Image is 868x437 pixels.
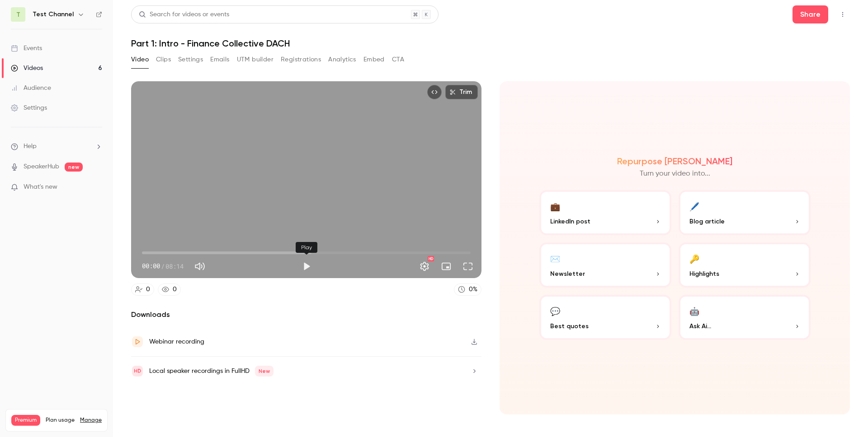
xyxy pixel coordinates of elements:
h1: Part 1: Intro - Finance Collective DACH [131,38,850,49]
span: LinkedIn post [550,217,590,226]
button: 🔑Highlights [679,242,811,288]
h6: Test Channel [33,10,74,19]
button: Analytics [328,52,356,67]
a: 0 [131,284,154,296]
div: Videos [11,64,43,73]
p: Turn your video into... [640,168,710,179]
button: 💼LinkedIn post [539,190,671,235]
span: 00:00 [142,261,160,271]
button: Top Bar Actions [835,7,850,22]
div: Audience [11,84,51,93]
div: Settings [11,103,47,112]
a: SpeakerHub [24,162,59,172]
button: Emails [210,52,229,67]
li: help-dropdown-opener [11,142,102,151]
iframe: Noticeable Trigger [91,183,102,191]
button: Settings [178,52,203,67]
div: 0 % [469,285,477,294]
button: Turn on miniplayer [437,257,455,275]
div: 💬 [550,304,560,318]
span: Plan usage [46,417,75,424]
button: UTM builder [237,52,274,67]
button: Play [297,257,316,275]
div: HD [428,256,434,261]
button: Share [793,5,828,23]
span: Premium [11,415,40,426]
a: 0% [454,284,481,296]
button: Embed [363,52,385,67]
span: What's new [24,182,57,192]
button: Embed video [427,85,442,99]
button: 🖊️Blog article [679,190,811,235]
span: / [161,261,165,271]
div: Play [296,242,317,253]
button: Settings [415,257,434,275]
span: 08:14 [165,261,184,271]
span: Blog article [689,217,725,226]
div: ✉️ [550,251,560,265]
div: 🖊️ [689,199,699,213]
button: Clips [156,52,171,67]
button: ✉️Newsletter [539,242,671,288]
button: Full screen [459,257,477,275]
div: 🤖 [689,304,699,318]
span: Highlights [689,269,719,279]
button: Trim [445,85,478,99]
a: Manage [80,417,102,424]
span: Newsletter [550,269,585,279]
div: Events [11,44,42,53]
div: Search for videos or events [139,10,229,19]
div: 00:00 [142,261,184,271]
button: 💬Best quotes [539,295,671,340]
div: Local speaker recordings in FullHD [149,366,274,377]
span: Ask Ai... [689,321,711,331]
a: 0 [158,284,181,296]
span: Help [24,142,37,151]
div: Webinar recording [149,336,204,347]
button: 🤖Ask Ai... [679,295,811,340]
h2: Repurpose [PERSON_NAME] [617,156,732,167]
div: 💼 [550,199,560,213]
button: CTA [392,52,404,67]
span: Best quotes [550,321,589,331]
div: 0 [146,285,150,294]
button: Video [131,52,149,67]
div: 🔑 [689,251,699,265]
div: 0 [173,285,177,294]
button: Registrations [281,52,321,67]
span: New [255,366,274,377]
h2: Downloads [131,309,481,320]
span: new [65,163,83,172]
button: Mute [191,257,209,275]
span: T [16,10,20,19]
